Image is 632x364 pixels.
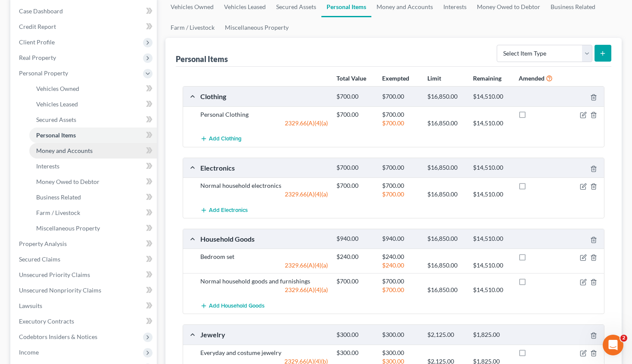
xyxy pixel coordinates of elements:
span: Add Household Goods [209,302,265,309]
strong: Remaining [473,75,501,82]
div: $16,850.00 [423,261,468,270]
span: Add Clothing [209,136,242,143]
span: Secured Claims [19,255,60,263]
span: Real Property [19,54,56,61]
div: Electronics [196,163,332,172]
div: $940.00 [332,235,377,243]
div: $700.00 [332,181,377,190]
a: Miscellaneous Property [29,221,157,236]
div: 2329.66(A)(4)(a) [196,286,332,294]
a: Farm / Livestock [165,17,220,38]
button: Add Household Goods [200,298,265,314]
span: Unsecured Nonpriority Claims [19,286,101,294]
a: Case Dashboard [12,3,157,19]
strong: Amended [519,75,545,82]
span: Credit Report [19,23,56,30]
div: $16,850.00 [423,235,468,243]
a: Money and Accounts [29,143,157,159]
div: $240.00 [378,261,423,270]
div: $14,510.00 [469,261,514,270]
div: $700.00 [378,119,423,128]
div: 2329.66(A)(4)(a) [196,119,332,128]
span: Vehicles Owned [36,85,79,92]
span: Codebtors Insiders & Notices [19,333,97,340]
a: Property Analysis [12,236,157,252]
div: $700.00 [378,93,423,101]
iframe: Intercom live chat [603,335,623,355]
a: Lawsuits [12,298,157,314]
div: $940.00 [378,235,423,243]
div: $16,850.00 [423,286,468,294]
button: Add Electronics [200,202,248,218]
div: $2,125.00 [423,331,468,339]
div: $14,510.00 [469,286,514,294]
div: Clothing [196,92,332,101]
div: $300.00 [378,331,423,339]
span: Add Electronics [209,207,248,214]
a: Vehicles Leased [29,96,157,112]
a: Interests [29,159,157,174]
div: $14,510.00 [469,93,514,101]
a: Personal Items [29,128,157,143]
span: Income [19,348,39,356]
span: Personal Property [19,69,68,77]
button: Add Clothing [200,131,242,147]
div: $700.00 [378,181,423,190]
div: $700.00 [332,164,377,172]
div: Personal Clothing [196,110,332,119]
div: $16,850.00 [423,190,468,199]
div: $700.00 [332,93,377,101]
span: Lawsuits [19,302,42,309]
span: Interests [36,162,59,170]
div: $14,510.00 [469,119,514,128]
div: Everyday and costume jewelry [196,348,332,357]
div: Jewelry [196,330,332,339]
div: Personal Items [176,54,228,64]
span: Secured Assets [36,116,76,123]
a: Executory Contracts [12,314,157,329]
a: Unsecured Priority Claims [12,267,157,283]
strong: Exempted [382,75,409,82]
div: $700.00 [378,164,423,172]
strong: Total Value [336,75,366,82]
span: Miscellaneous Property [36,224,100,232]
a: Secured Claims [12,252,157,267]
span: Case Dashboard [19,7,63,15]
div: Household Goods [196,234,332,243]
span: Client Profile [19,38,55,46]
strong: Limit [427,75,441,82]
span: Farm / Livestock [36,209,80,216]
div: 2329.66(A)(4)(a) [196,190,332,199]
div: $14,510.00 [469,190,514,199]
span: Business Related [36,193,81,201]
div: $700.00 [332,110,377,119]
div: $700.00 [378,110,423,119]
div: $300.00 [378,348,423,357]
div: $700.00 [378,277,423,286]
span: Money and Accounts [36,147,93,154]
a: Business Related [29,190,157,205]
span: Vehicles Leased [36,100,78,108]
a: Miscellaneous Property [220,17,294,38]
span: Personal Items [36,131,76,139]
div: $700.00 [378,286,423,294]
span: 2 [620,335,627,342]
div: $240.00 [378,252,423,261]
div: $240.00 [332,252,377,261]
div: Normal household electronics [196,181,332,190]
div: $300.00 [332,331,377,339]
div: $700.00 [378,190,423,199]
a: Farm / Livestock [29,205,157,221]
span: Money Owed to Debtor [36,178,100,185]
span: Property Analysis [19,240,67,247]
div: $1,825.00 [469,331,514,339]
div: $16,850.00 [423,93,468,101]
div: $16,850.00 [423,119,468,128]
a: Vehicles Owned [29,81,157,96]
div: Bedroom set [196,252,332,261]
a: Unsecured Nonpriority Claims [12,283,157,298]
div: $300.00 [332,348,377,357]
div: $14,510.00 [469,235,514,243]
a: Secured Assets [29,112,157,128]
div: 2329.66(A)(4)(a) [196,261,332,270]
